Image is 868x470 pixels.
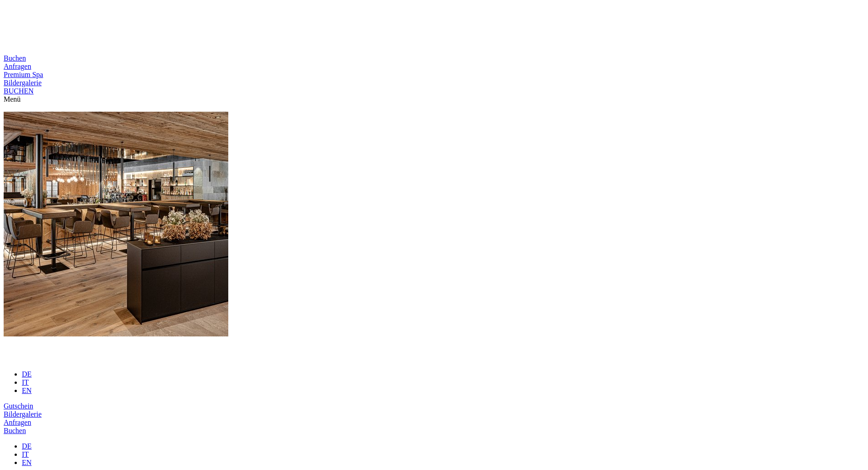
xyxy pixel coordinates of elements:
a: Anfragen [4,418,31,426]
a: Bildergalerie [4,410,41,418]
img: Ein Wellness-Urlaub in Südtirol – 7.700 m² Spa, 10 Saunen [4,112,228,336]
a: Anfragen [4,62,31,70]
a: Gutschein [4,402,33,410]
a: Buchen [4,54,26,62]
a: DE [22,370,31,378]
a: BUCHEN [4,87,34,95]
a: Buchen [4,427,26,434]
a: IT [22,378,29,386]
a: IT [22,450,29,458]
a: DE [22,442,31,450]
a: EN [22,387,31,394]
a: EN [22,459,31,466]
a: Bildergalerie [4,79,41,87]
a: Premium Spa [4,71,43,78]
span: Menü [4,95,21,103]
